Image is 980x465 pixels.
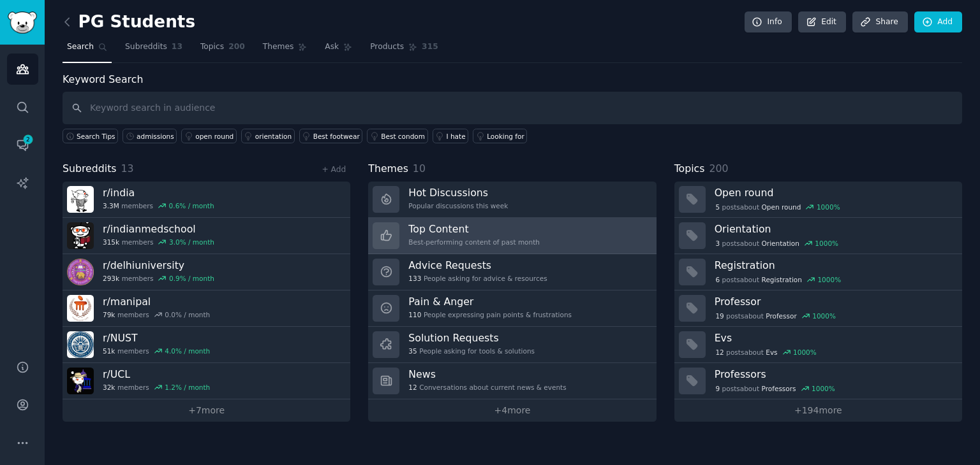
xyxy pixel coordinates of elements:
[408,347,535,355] div: People asking for tools & solutions
[103,274,214,283] div: members
[103,186,214,199] h3: r/ india
[715,201,842,213] div: post s about
[715,239,720,248] span: 3
[63,161,117,177] span: Subreddits
[422,41,438,53] span: 315
[63,73,143,85] label: Keyword Search
[7,129,38,161] a: 2
[67,41,94,53] span: Search
[313,132,360,141] div: Best footwear
[200,41,224,53] span: Topics
[368,290,656,327] a: Pain & Anger110People expressing pain points & frustrations
[762,384,796,393] span: Professors
[368,399,656,422] a: +4more
[413,162,426,175] span: 10
[228,41,245,53] span: 200
[762,275,802,284] span: Registration
[63,327,350,363] a: r/NUST51kmembers4.0% / month
[368,254,656,290] a: Advice Requests133People asking for advice & resources
[63,218,350,254] a: r/indianmedschool315kmembers3.0% / month
[103,201,119,210] span: 3.3M
[63,363,350,399] a: r/UCL32kmembers1.2% / month
[812,311,836,320] div: 1000 %
[67,331,94,358] img: NUST
[368,218,656,254] a: Top ContentBest-performing content of past month
[370,41,404,53] span: Products
[793,348,817,357] div: 1000 %
[137,132,174,141] div: admissions
[67,368,94,394] img: UCL
[914,11,962,33] a: Add
[817,203,840,211] div: 1000 %
[674,290,962,327] a: Professor19postsaboutProfessor1000%
[172,41,182,53] span: 13
[169,274,214,283] div: 0.9 % / month
[103,368,210,381] h3: r/ UCL
[122,129,177,143] a: admissions
[121,162,134,175] span: 13
[322,165,346,174] a: + Add
[63,129,118,143] button: Search Tips
[408,274,421,283] span: 133
[255,132,292,141] div: orientation
[674,161,705,177] span: Topics
[715,259,953,272] h3: Registration
[812,384,835,393] div: 1000 %
[368,327,656,363] a: Solution Requests35People asking for tools & solutions
[299,129,363,143] a: Best footwear
[762,203,801,211] span: Open round
[368,363,656,399] a: News12Conversations about current news & events
[408,274,547,283] div: People asking for advice & resources
[715,368,953,381] h3: Professors
[674,218,962,254] a: Orientation3postsaboutOrientation1000%
[715,203,720,211] span: 5
[745,11,792,33] a: Info
[674,182,962,218] a: Open round5postsaboutOpen round1000%
[103,222,214,236] h3: r/ indianmedschool
[715,186,953,199] h3: Open round
[715,311,724,320] span: 19
[366,37,442,63] a: Products315
[381,132,425,141] div: Best condom
[815,239,838,248] div: 1000 %
[165,347,210,355] div: 4.0 % / month
[67,222,94,249] img: indianmedschool
[103,383,210,392] div: members
[8,11,37,34] img: GummySearch logo
[169,201,214,210] div: 0.6 % / month
[766,348,777,357] span: Evs
[103,383,115,392] span: 32k
[165,383,210,392] div: 1.2 % / month
[103,347,210,355] div: members
[103,331,210,345] h3: r/ NUST
[63,399,350,422] a: +7more
[447,132,466,141] div: I hate
[103,295,210,308] h3: r/ manipal
[63,92,962,124] input: Keyword search in audience
[325,41,339,53] span: Ask
[103,259,214,272] h3: r/ delhiuniversity
[196,37,249,63] a: Topics200
[67,186,94,213] img: india
[715,274,842,285] div: post s about
[408,186,508,199] h3: Hot Discussions
[368,161,408,177] span: Themes
[715,331,953,345] h3: Evs
[715,310,837,322] div: post s about
[408,347,417,355] span: 35
[103,310,115,319] span: 79k
[121,37,187,63] a: Subreddits13
[63,254,350,290] a: r/delhiuniversity293kmembers0.9% / month
[258,37,312,63] a: Themes
[103,347,115,355] span: 51k
[63,12,195,32] h2: PG Students
[715,347,818,358] div: post s about
[67,295,94,322] img: manipal
[433,129,469,143] a: I hate
[22,135,34,144] span: 2
[408,383,417,392] span: 12
[715,348,724,357] span: 12
[715,238,840,249] div: post s about
[67,259,94,285] img: delhiuniversity
[762,239,799,248] span: Orientation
